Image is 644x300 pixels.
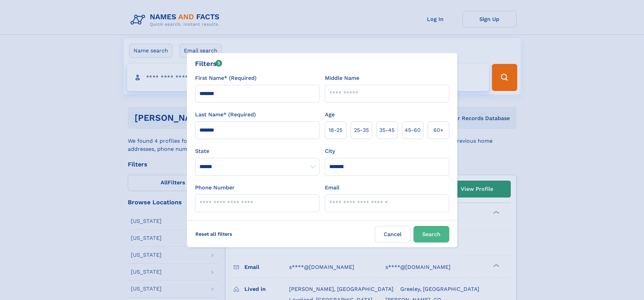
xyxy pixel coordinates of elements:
span: 25‑35 [354,126,369,134]
label: Reset all filters [191,226,237,242]
label: Age [325,111,335,119]
label: Email [325,184,339,192]
span: 18‑25 [329,126,342,134]
button: Search [413,226,449,243]
label: State [195,147,319,155]
span: 35‑45 [379,126,395,134]
label: City [325,147,335,155]
span: 60+ [433,126,444,134]
label: Last Name* (Required) [195,111,256,119]
span: 45‑60 [405,126,421,134]
label: Middle Name [325,74,359,82]
div: Filters [195,59,222,69]
label: First Name* (Required) [195,74,257,82]
label: Cancel [375,226,411,243]
label: Phone Number [195,184,235,192]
